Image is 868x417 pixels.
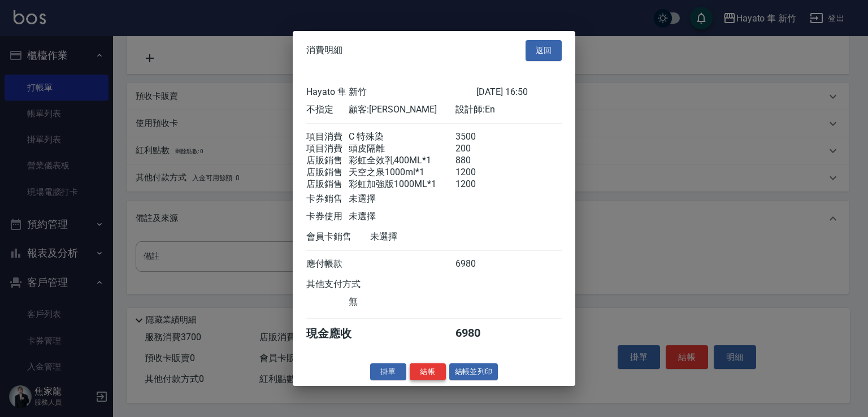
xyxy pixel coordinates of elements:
[349,142,455,154] div: 頭皮隔離
[306,258,349,270] div: 應付帳款
[455,103,562,115] div: 設計師: En
[455,258,498,270] div: 6980
[455,325,498,341] div: 6980
[455,142,498,154] div: 200
[349,166,455,178] div: 天空之泉1000ml*1
[455,131,498,142] div: 3500
[306,166,349,178] div: 店販銷售
[306,103,349,115] div: 不指定
[306,178,349,190] div: 店販銷售
[349,296,455,307] div: 無
[455,166,498,178] div: 1200
[349,210,455,222] div: 未選擇
[306,45,342,56] span: 消費明細
[370,231,476,242] div: 未選擇
[349,178,455,190] div: 彩虹加強版1000ML*1
[455,178,498,190] div: 1200
[306,278,392,290] div: 其他支付方式
[306,131,349,142] div: 項目消費
[349,154,455,166] div: 彩虹全效乳400ML*1
[349,103,455,115] div: 顧客: [PERSON_NAME]
[476,86,562,98] div: [DATE] 16:50
[306,231,370,242] div: 會員卡銷售
[455,154,498,166] div: 880
[306,154,349,166] div: 店販銷售
[306,193,349,205] div: 卡券銷售
[306,86,476,98] div: Hayato 隼 新竹
[526,40,562,61] button: 返回
[410,363,446,380] button: 結帳
[306,210,349,222] div: 卡券使用
[306,325,370,341] div: 現金應收
[370,363,406,380] button: 掛單
[349,193,455,205] div: 未選擇
[306,142,349,154] div: 項目消費
[349,131,455,142] div: C 特殊染
[449,363,498,380] button: 結帳並列印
